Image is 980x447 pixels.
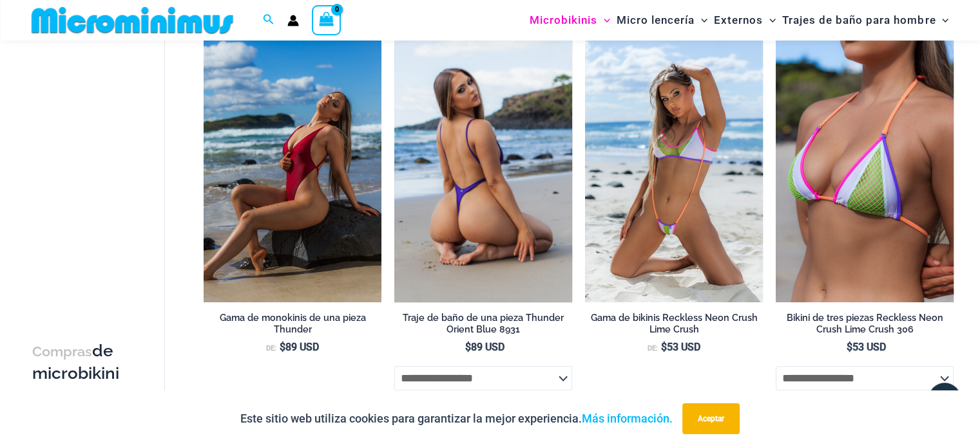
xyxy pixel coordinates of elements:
[661,341,667,353] font: $
[394,36,572,302] a: Thunder Orient Blue 8931 Una pieza 09Thunder Orient Blue 8931 Una pieza 13Thunder Orient Blue 893...
[280,341,285,353] font: $
[204,312,381,341] a: Gama de monokinis de una pieza Thunder
[582,412,673,425] a: Más información.
[936,4,948,37] span: Alternar menú
[32,341,119,405] font: de microbikinis
[779,4,952,37] a: Trajes de baño para hombreAlternar menúAlternar menú
[585,312,763,341] a: Gama de bikinis Reckless Neon Crush Lime Crush
[613,4,711,37] a: Micro lenceríaAlternar menúAlternar menú
[204,36,381,302] img: Thunder Burnt Red 8931 Una pieza 10
[682,403,740,434] button: Aceptar
[585,36,763,302] a: Top corto Reckless Neon Crush Lime Crush 349, tirantes 4561, talla 05Top corto Reckless Neon Crus...
[597,4,610,37] span: Alternar menú
[26,6,238,35] img: MM SHOP LOGO PLANO
[240,412,582,425] font: Este sitio web utiliza cookies para garantizar la mejor experiencia.
[312,5,341,35] a: Ver carrito de compras, vacío
[714,14,763,26] font: Externos
[782,14,936,26] font: Trajes de baño para hombre
[711,4,779,37] a: ExternosAlternar menúAlternar menú
[776,36,954,302] img: Top de triatlón Reckless Neon Crush Lime Crush 306 01
[394,36,572,302] img: Thunder Orient Blue 8931 Una pieza 13
[524,2,954,39] nav: Navegación del sitio
[648,344,658,352] font: De:
[776,36,954,302] a: Top de triatlón Reckless Neon Crush Lime Crush 306 01Top de triatlón Reckless Neon Crush Lime Cru...
[847,341,852,353] font: $
[763,4,776,37] span: Alternar menú
[776,312,954,341] a: Bikini de tres piezas Reckless Neon Crush Lime Crush 306
[617,14,695,26] font: Micro lencería
[667,341,700,353] font: 53 USD
[852,341,886,353] font: 53 USD
[266,344,276,352] font: De:
[285,341,319,353] font: 89 USD
[465,341,471,353] font: $
[591,312,758,335] font: Gama de bikinis Reckless Neon Crush Lime Crush
[530,14,597,26] font: Microbikinis
[787,312,943,335] font: Bikini de tres piezas Reckless Neon Crush Lime Crush 306
[32,343,92,360] font: Compras
[403,312,564,335] font: Traje de baño de una pieza Thunder Orient Blue 8931
[698,414,724,423] font: Aceptar
[526,4,613,37] a: MicrobikinisAlternar menúAlternar menú
[220,312,366,335] font: Gama de monokinis de una pieza Thunder
[695,4,707,37] span: Alternar menú
[263,12,274,28] a: Enlace del icono de búsqueda
[32,43,148,300] iframe: Certificado por TrustedSite
[287,15,299,26] a: Enlace del icono de la cuenta
[471,341,504,353] font: 89 USD
[204,36,381,302] a: Thunder Burnt Red 8931 Una pieza 10Thunder Orient Blue 8931 Una pieza 10Thunder Orient Blue 8931 ...
[585,36,763,302] img: Top corto Reckless Neon Crush Lime Crush 349, tirantes 4561, talla 05
[394,312,572,341] a: Traje de baño de una pieza Thunder Orient Blue 8931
